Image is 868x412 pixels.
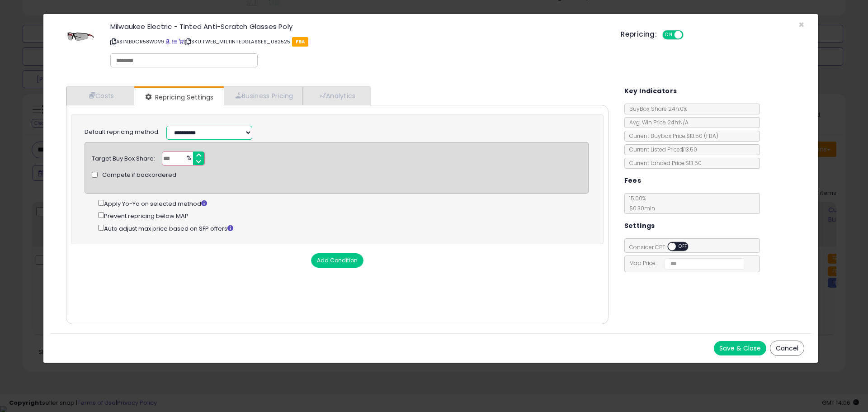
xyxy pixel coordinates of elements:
[625,159,702,167] span: Current Landed Price: $13.50
[102,171,176,180] span: Compete if backordered
[85,128,160,137] label: Default repricing method:
[134,88,223,106] a: Repricing Settings
[92,152,155,163] div: Target Buy Box Share:
[798,18,804,31] span: ×
[224,86,303,105] a: Business Pricing
[172,38,177,45] a: All offer listings
[625,118,689,126] span: Avg. Win Price 24h: N/A
[625,132,718,140] span: Current Buybox Price:
[682,31,697,39] span: OFF
[624,220,655,232] h5: Settings
[179,38,184,45] a: Your listing only
[98,198,589,208] div: Apply Yo-Yo on selected method
[66,86,134,105] a: Costs
[621,31,657,38] h5: Repricing:
[686,132,718,140] span: $13.50
[110,34,607,49] p: ASIN: B0CR58WDV9 | SKU: TWEB_MILTINTEDGLASSES_082525
[181,152,196,166] span: %
[625,243,700,251] span: Consider CPT:
[303,86,370,105] a: Analytics
[625,204,655,212] span: $0.30 min
[714,341,766,355] button: Save & Close
[67,23,94,50] img: 316d5G7QLiL._SL60_.jpg
[676,243,690,251] span: OFF
[704,132,718,140] span: ( FBA )
[110,23,607,30] h3: Milwaukee Electric - Tinted Anti-Scratch Glasses Poly
[98,210,589,221] div: Prevent repricing below MAP
[98,223,589,233] div: Auto adjust max price based on SFP offers
[663,31,675,39] span: ON
[625,194,655,212] span: 15.00 %
[624,175,642,186] h5: Fees
[292,37,309,47] span: FBA
[770,341,804,356] button: Cancel
[165,38,170,45] a: BuyBox page
[625,105,687,113] span: BuyBox Share 24h: 0%
[624,85,677,97] h5: Key Indicators
[625,259,745,267] span: Map Price:
[625,146,697,153] span: Current Listed Price: $13.50
[311,253,363,268] button: Add Condition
